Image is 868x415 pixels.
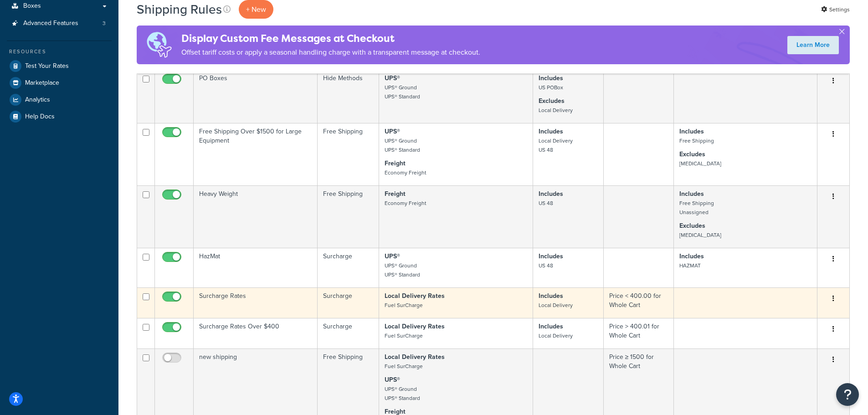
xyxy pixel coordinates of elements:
[318,248,379,287] td: Surcharge
[679,149,705,159] strong: Excludes
[385,137,420,154] small: UPS® Ground UPS® Standard
[385,362,423,370] small: Fuel SurCharge
[23,20,78,27] span: Advanced Features
[194,123,318,185] td: Free Shipping Over $1500 for Large Equipment
[194,248,318,287] td: HazMat
[385,169,426,177] small: Economy Freight
[318,123,379,185] td: Free Shipping
[385,199,426,207] small: Economy Freight
[25,113,55,121] span: Help Docs
[385,189,406,199] strong: Freight
[604,287,674,318] td: Price < 400.00 for Whole Cart
[539,199,553,207] small: US 48
[679,189,704,199] strong: Includes
[539,106,573,114] small: Local Delivery
[194,185,318,248] td: Heavy Weight
[679,199,714,216] small: Free Shipping Unassigned
[181,31,480,46] h4: Display Custom Fee Messages at Checkout
[539,291,563,301] strong: Includes
[539,322,563,331] strong: Includes
[385,159,406,168] strong: Freight
[385,73,400,83] strong: UPS®
[7,48,112,56] div: Resources
[539,301,573,309] small: Local Delivery
[194,287,318,318] td: Surcharge Rates
[385,261,420,279] small: UPS® Ground UPS® Standard
[539,127,563,136] strong: Includes
[137,0,222,18] h1: Shipping Rules
[604,318,674,348] td: Price > 400.01 for Whole Cart
[821,3,850,16] a: Settings
[23,2,41,10] span: Boxes
[7,92,112,108] a: Analytics
[194,318,318,348] td: Surcharge Rates Over $400
[181,46,480,59] p: Offset tariff costs or apply a seasonal handling charge with a transparent message at checkout.
[385,375,400,384] strong: UPS®
[836,383,859,406] button: Open Resource Center
[318,318,379,348] td: Surcharge
[7,58,112,74] a: Test Your Rates
[318,70,379,123] td: Hide Methods
[539,83,563,92] small: US POBox
[385,385,420,402] small: UPS® Ground UPS® Standard
[25,96,50,104] span: Analytics
[539,251,563,261] strong: Includes
[385,127,400,136] strong: UPS®
[7,75,112,91] a: Marketplace
[539,261,553,270] small: US 48
[385,322,445,331] strong: Local Delivery Rates
[25,79,59,87] span: Marketplace
[679,137,714,145] small: Free Shipping
[385,352,445,362] strong: Local Delivery Rates
[7,15,112,32] a: Advanced Features 3
[7,108,112,125] a: Help Docs
[385,301,423,309] small: Fuel SurCharge
[539,73,563,83] strong: Includes
[539,96,565,106] strong: Excludes
[385,332,423,340] small: Fuel SurCharge
[385,291,445,301] strong: Local Delivery Rates
[539,189,563,199] strong: Includes
[679,231,721,239] small: [MEDICAL_DATA]
[25,62,69,70] span: Test Your Rates
[679,159,721,168] small: [MEDICAL_DATA]
[679,251,704,261] strong: Includes
[385,83,420,101] small: UPS® Ground UPS® Standard
[679,127,704,136] strong: Includes
[679,221,705,231] strong: Excludes
[137,26,181,64] img: duties-banner-06bc72dcb5fe05cb3f9472aba00be2ae8eb53ab6f0d8bb03d382ba314ac3c341.png
[318,287,379,318] td: Surcharge
[385,251,400,261] strong: UPS®
[318,185,379,248] td: Free Shipping
[787,36,839,54] a: Learn More
[194,70,318,123] td: PO Boxes
[103,20,106,27] span: 3
[539,332,573,340] small: Local Delivery
[7,15,112,32] li: Advanced Features
[679,261,701,270] small: HAZMAT
[539,137,573,154] small: Local Delivery US 48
